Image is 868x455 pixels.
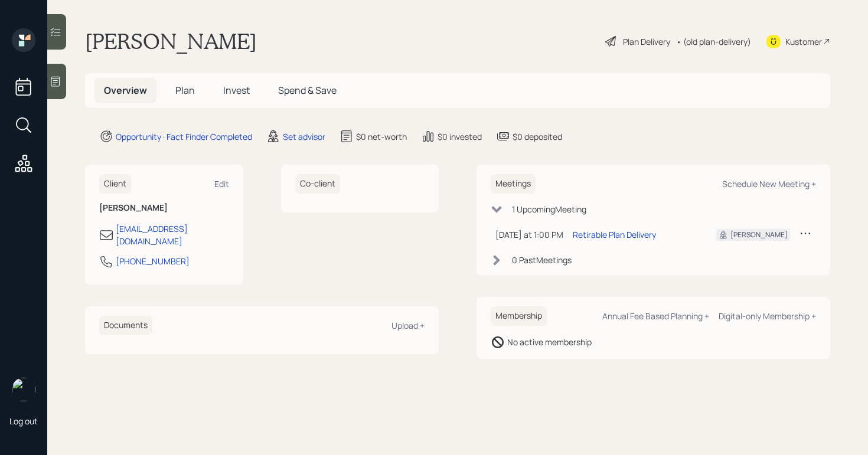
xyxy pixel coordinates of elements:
div: [DATE] at 1:00 PM [495,228,563,241]
span: Spend & Save [278,84,337,97]
div: Annual Fee Based Planning + [602,310,709,322]
div: 0 Past Meeting s [512,254,572,266]
div: [PERSON_NAME] [730,230,788,240]
div: Schedule New Meeting + [722,178,816,189]
div: 1 Upcoming Meeting [512,203,586,215]
span: Overview [104,84,147,97]
h6: [PERSON_NAME] [99,203,229,213]
h6: Meetings [491,174,536,194]
div: [EMAIL_ADDRESS][DOMAIN_NAME] [116,222,229,247]
h6: Documents [99,316,152,335]
div: Log out [9,415,38,427]
div: $0 deposited [513,130,562,143]
span: Invest [223,84,250,97]
div: [PHONE_NUMBER] [116,255,190,267]
img: retirable_logo.png [12,378,35,401]
div: Kustomer [785,35,822,48]
div: Digital-only Membership + [719,310,816,322]
div: Edit [214,178,229,189]
div: Upload + [391,320,425,331]
div: Opportunity · Fact Finder Completed [116,130,252,143]
h6: Co-client [295,174,340,194]
h6: Client [99,174,131,194]
div: • (old plan-delivery) [676,35,751,48]
h1: [PERSON_NAME] [85,28,257,54]
div: $0 net-worth [356,130,407,143]
h6: Membership [491,306,547,326]
div: Plan Delivery [623,35,670,48]
span: Plan [175,84,195,97]
div: No active membership [507,336,592,348]
div: Retirable Plan Delivery [573,228,656,241]
div: $0 invested [438,130,482,143]
div: Set advisor [283,130,325,143]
